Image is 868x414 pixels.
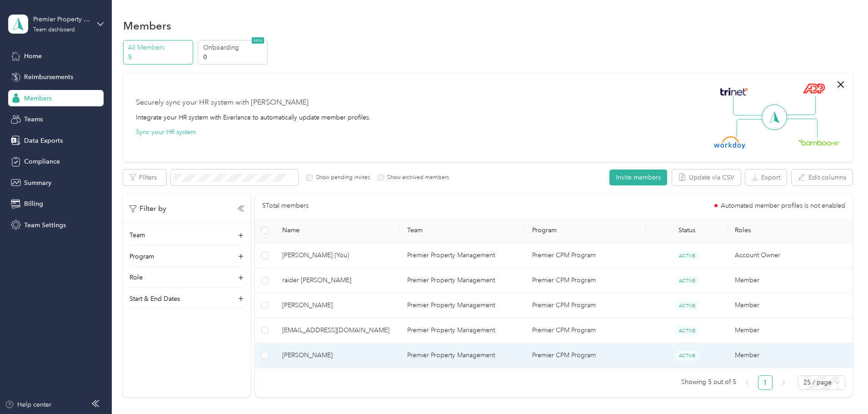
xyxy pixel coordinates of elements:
td: Premier CPM Program [525,343,647,368]
td: Christina Corn (You) [275,243,400,268]
td: Member [728,268,853,293]
button: Help center [5,400,51,409]
td: Premier CPM Program [525,318,647,343]
div: Integrate your HR system with Everlance to automatically update member profiles. [136,113,371,122]
button: Update via CSV [672,170,741,185]
span: Compliance [24,157,60,166]
th: Team [400,218,525,243]
td: Premier CPM Program [525,293,647,318]
td: Premier CPM Program [525,243,647,268]
button: Invite members [609,170,667,185]
th: Program [525,218,647,243]
span: Billing [24,199,43,209]
span: ACTIVE [676,326,698,335]
span: Name [282,226,393,234]
button: Export [745,170,787,185]
div: Securely sync your HR system with [PERSON_NAME] [136,97,309,108]
span: raider [PERSON_NAME] [282,275,393,285]
div: Page Size [798,375,845,390]
span: Teams [24,115,43,124]
img: Workday [714,136,746,149]
span: ACTIVE [676,251,698,260]
td: Angela Whitebean [275,343,400,368]
th: Name [275,218,400,243]
td: Premier CPM Program [525,268,647,293]
button: Filters [123,170,166,185]
p: All Members [128,43,190,52]
p: Role [130,273,143,282]
a: 1 [758,376,772,389]
span: Automated member profiles is not enabled [721,203,845,209]
img: Line Left Down [736,119,768,137]
li: 1 [758,375,773,390]
button: Sync your HR system [136,127,196,137]
span: [PERSON_NAME] [282,300,393,310]
td: Member [728,343,853,368]
img: Line Right Down [786,119,818,138]
span: ACTIVE [676,276,698,285]
span: NEW [252,37,264,44]
label: Show archived members [384,174,449,182]
img: BambooHR [798,139,840,145]
td: raider garcia [275,268,400,293]
p: Team [130,230,145,240]
img: ADP [803,83,825,94]
p: Onboarding [203,43,265,52]
span: [PERSON_NAME] (You) [282,250,393,260]
span: left [744,380,750,385]
span: Reimbursements [24,72,73,82]
label: Show pending invites [313,174,370,182]
li: Next Page [776,375,791,390]
span: right [781,380,786,385]
li: Previous Page [740,375,754,390]
td: Premier Property Management [400,268,525,293]
p: Program [130,252,154,261]
span: ACTIVE [676,351,698,360]
img: Line Right Up [784,96,816,115]
td: Member [728,293,853,318]
td: Premier Property Management [400,318,525,343]
td: Terry Lane [275,293,400,318]
img: Line Left Up [733,96,765,116]
p: Start & End Dates [130,294,180,304]
h1: Members [123,21,171,30]
span: ACTIVE [676,301,698,310]
th: Status [646,218,727,243]
td: patkgea@yahoo.com [275,318,400,343]
iframe: Everlance-gr Chat Button Frame [817,363,868,414]
span: Showing 5 out of 5 [681,375,736,389]
p: 5 [128,52,190,62]
td: Premier Property Management [400,293,525,318]
button: right [776,375,791,390]
div: Team dashboard [33,27,75,33]
p: 5 Total members [262,201,309,211]
span: Summary [24,178,51,188]
span: [PERSON_NAME] [282,350,393,360]
span: Home [24,51,42,61]
button: Edit columns [792,170,853,185]
span: 25 / page [803,376,840,389]
span: [EMAIL_ADDRESS][DOMAIN_NAME] [282,325,393,335]
p: Filter by [130,203,166,214]
span: Team Settings [24,220,66,230]
div: Premier Property Management [33,15,90,24]
td: Premier Property Management [400,243,525,268]
td: Member [728,318,853,343]
td: Premier Property Management [400,343,525,368]
button: left [740,375,754,390]
td: Account Owner [728,243,853,268]
th: Roles [728,218,853,243]
span: Members [24,94,52,103]
img: Trinet [718,85,750,98]
p: 0 [203,52,265,62]
span: Data Exports [24,136,63,145]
